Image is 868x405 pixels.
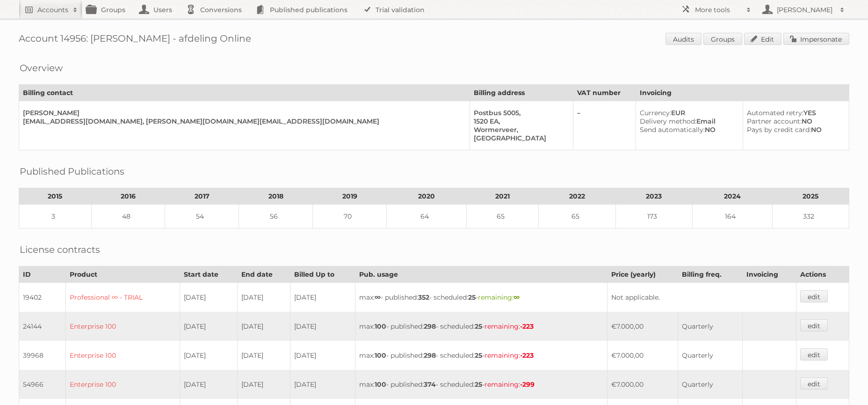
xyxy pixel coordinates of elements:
[19,188,92,205] th: 2015
[20,61,63,75] h2: Overview
[290,341,355,370] td: [DATE]
[180,266,237,283] th: Start date
[640,125,735,134] div: NO
[424,380,436,389] strong: 374
[65,266,180,283] th: Product
[796,266,849,283] th: Actions
[19,341,66,370] td: 39968
[375,322,386,331] strong: 100
[772,205,849,228] td: 332
[478,293,520,302] span: remaining:
[615,205,692,228] td: 173
[678,266,743,283] th: Billing freq.
[774,5,835,15] h2: [PERSON_NAME]
[747,117,802,125] span: Partner account:
[180,341,237,370] td: [DATE]
[237,341,290,370] td: [DATE]
[692,188,772,205] th: 2024
[19,85,470,101] th: Billing contact
[475,380,482,389] strong: 25
[474,134,565,142] div: [GEOGRAPHIC_DATA]
[678,312,743,341] td: Quarterly
[165,205,239,228] td: 54
[466,205,539,228] td: 65
[313,188,387,205] th: 2019
[424,351,436,360] strong: 298
[800,377,828,390] a: edit
[355,312,608,341] td: max: - published: - scheduled: -
[355,370,608,399] td: max: - published: - scheduled: -
[608,370,678,399] td: €7.000,00
[475,351,482,360] strong: 25
[640,117,735,125] div: Email
[23,117,462,125] div: [EMAIL_ADDRESS][DOMAIN_NAME], [PERSON_NAME][DOMAIN_NAME][EMAIL_ADDRESS][DOMAIN_NAME]
[608,283,796,312] td: Not applicable.
[800,290,828,302] a: edit
[520,380,535,389] strong: -299
[20,243,100,257] h2: License contracts
[474,109,565,117] div: Postbus 5005,
[466,188,539,205] th: 2021
[573,101,636,150] td: –
[19,370,66,399] td: 54966
[355,341,608,370] td: max: - published: - scheduled: -
[485,351,534,360] span: remaining:
[539,205,615,228] td: 65
[91,205,165,228] td: 48
[37,5,68,15] h2: Accounts
[800,319,828,331] a: edit
[692,205,772,228] td: 164
[424,322,436,331] strong: 298
[539,188,615,205] th: 2022
[19,205,92,228] td: 3
[703,33,742,45] a: Groups
[375,380,386,389] strong: 100
[290,370,355,399] td: [DATE]
[165,188,239,205] th: 2017
[387,205,467,228] td: 64
[640,109,735,117] div: EUR
[290,266,355,283] th: Billed Up to
[65,312,180,341] td: Enterprise 100
[20,164,124,178] h2: Published Publications
[23,109,462,117] div: [PERSON_NAME]
[747,125,811,134] span: Pays by credit card:
[19,266,66,283] th: ID
[615,188,692,205] th: 2023
[520,322,534,331] strong: -223
[744,33,781,45] a: Edit
[514,293,520,302] strong: ∞
[474,125,565,134] div: Wormerveer,
[91,188,165,205] th: 2016
[640,117,696,125] span: Delivery method:
[180,370,237,399] td: [DATE]
[237,283,290,312] td: [DATE]
[355,266,608,283] th: Pub. usage
[747,117,841,125] div: NO
[180,312,237,341] td: [DATE]
[747,125,841,134] div: NO
[65,283,180,312] td: Professional ∞ - TRIAL
[237,370,290,399] td: [DATE]
[19,33,849,47] h1: Account 14956: [PERSON_NAME] - afdeling Online
[800,348,828,361] a: edit
[485,322,534,331] span: remaining:
[640,125,705,134] span: Send automatically:
[239,188,313,205] th: 2018
[608,312,678,341] td: €7.000,00
[747,109,803,117] span: Automated retry:
[19,312,66,341] td: 24144
[474,117,565,125] div: 1520 EA,
[743,266,796,283] th: Invoicing
[783,33,849,45] a: Impersonate
[65,341,180,370] td: Enterprise 100
[475,322,482,331] strong: 25
[608,341,678,370] td: €7.000,00
[695,5,742,15] h2: More tools
[375,351,386,360] strong: 100
[239,205,313,228] td: 56
[573,85,636,101] th: VAT number
[237,312,290,341] td: [DATE]
[665,33,702,45] a: Audits
[636,85,849,101] th: Invoicing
